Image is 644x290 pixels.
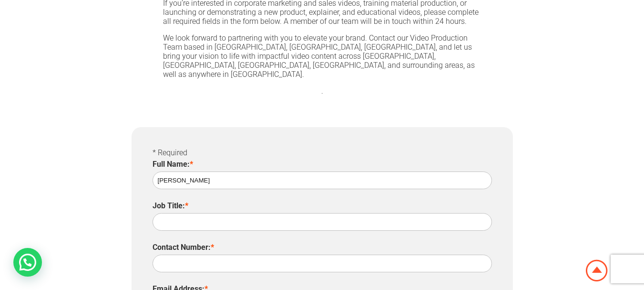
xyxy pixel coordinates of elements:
label: Contact Number: [153,243,214,252]
img: Animation Studio South Africa [584,258,610,283]
label: Job Title: [153,201,188,210]
p: We look forward to partnering with you to elevate your brand. Contact our Video Production Team b... [163,33,481,79]
label: Full Name: [153,160,193,169]
span: Required [158,148,187,157]
p: . [163,86,481,96]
